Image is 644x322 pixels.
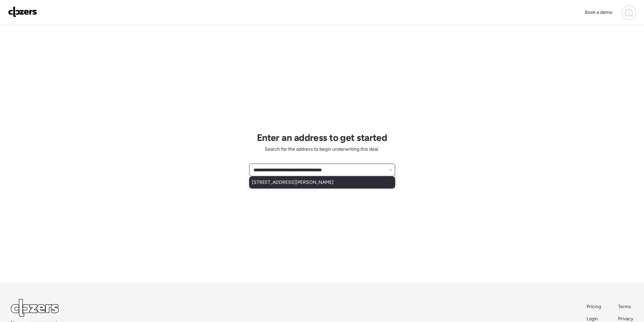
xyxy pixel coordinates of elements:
[257,132,387,143] h1: Enter an address to get started
[618,316,633,322] span: Privacy
[265,146,379,153] span: Search for the address to begin underwriting this deal.
[8,6,37,17] img: Logo
[252,179,334,186] span: [STREET_ADDRESS][PERSON_NAME]
[585,9,612,15] span: Book a demo
[587,316,598,322] span: Login
[587,304,601,309] span: Pricing
[618,303,633,310] a: Terms
[587,303,602,310] a: Pricing
[11,299,59,317] img: Logo Light
[618,304,631,309] span: Terms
